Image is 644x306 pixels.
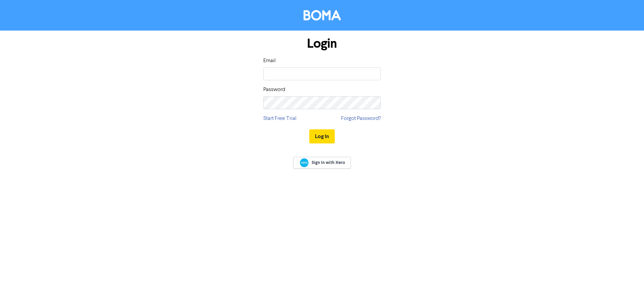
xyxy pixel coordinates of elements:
label: Password [263,86,285,94]
span: Sign In with Xero [312,160,345,166]
a: Sign In with Xero [293,157,351,169]
h1: Login [263,36,381,51]
button: Log In [309,129,335,143]
a: Forgot Password? [341,115,381,123]
img: BOMA Logo [304,10,341,20]
img: Xero logo [300,158,309,167]
label: Email [263,57,276,65]
a: Start Free Trial [263,115,297,123]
